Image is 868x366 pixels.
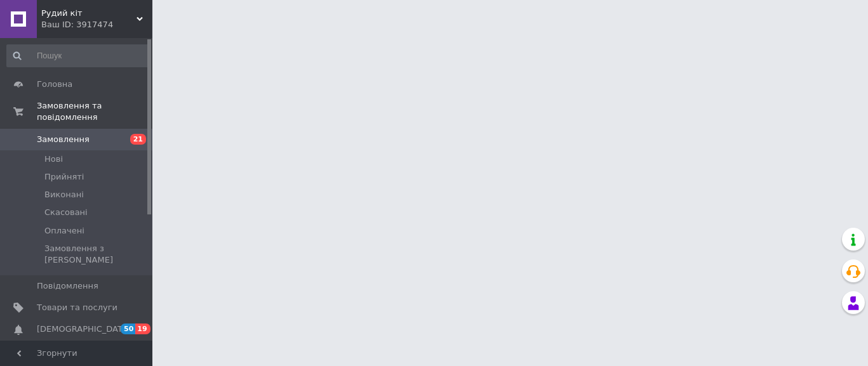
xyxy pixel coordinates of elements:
[135,324,150,334] span: 19
[37,79,72,90] span: Головна
[44,207,88,218] span: Скасовані
[44,171,84,183] span: Прийняті
[37,280,98,292] span: Повідомлення
[41,8,137,19] span: Рудий кіт
[44,154,63,165] span: Нові
[37,134,90,145] span: Замовлення
[37,100,152,123] span: Замовлення та повідомлення
[44,189,84,200] span: Виконані
[6,44,150,67] input: Пошук
[130,134,146,145] span: 21
[41,19,152,30] div: Ваш ID: 3917474
[37,324,131,335] span: [DEMOGRAPHIC_DATA]
[121,324,135,334] span: 50
[44,243,149,266] span: Замовлення з [PERSON_NAME]
[37,302,117,313] span: Товари та послуги
[44,225,84,237] span: Оплачені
